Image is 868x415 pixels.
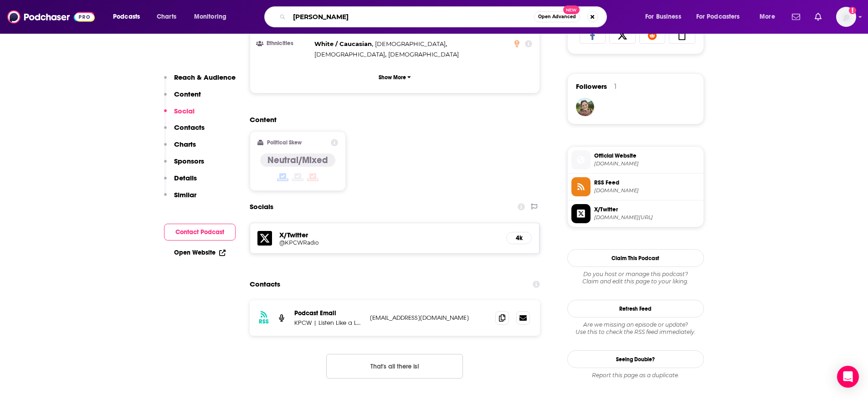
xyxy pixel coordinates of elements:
[580,26,606,44] a: Share on Facebook
[164,123,205,140] button: Contacts
[164,190,196,207] button: Similar
[567,300,704,318] button: Refresh Feed
[753,10,786,24] button: open menu
[388,51,459,58] span: [DEMOGRAPHIC_DATA]
[538,15,576,19] span: Open Advanced
[174,107,195,115] p: Social
[836,7,856,27] img: User Profile
[326,354,463,379] button: Nothing here.
[788,9,804,25] a: Show notifications dropdown
[567,372,704,379] div: Report this page as a duplicate.
[696,10,740,23] span: For Podcasters
[571,204,700,223] a: X/Twitter[DOMAIN_NAME][URL]
[174,249,226,256] a: Open Website
[279,239,425,246] h5: @KPCWRadio
[151,10,182,24] a: Charts
[645,10,681,23] span: For Business
[614,82,616,91] div: 1
[259,318,269,325] h3: RSS
[164,107,195,123] button: Social
[157,10,176,23] span: Charts
[289,10,534,24] input: Search podcasts, credits, & more...
[576,82,607,91] span: Followers
[164,140,196,157] button: Charts
[567,271,704,285] div: Claim and edit this page to your liking.
[534,11,580,22] button: Open AdvancedNew
[279,239,499,246] a: @KPCWRadio
[174,90,201,98] p: Content
[811,9,825,25] a: Show notifications dropdown
[174,190,196,199] p: Similar
[267,139,302,146] h2: Political Skew
[174,73,236,82] p: Reach & Audience
[571,150,700,169] a: Official Website[DOMAIN_NAME]
[836,7,856,27] button: Show profile menu
[279,231,499,239] h5: X/Twitter
[375,40,446,47] span: [DEMOGRAPHIC_DATA]
[375,39,447,49] span: ,
[576,98,594,116] img: SpeciesRichness
[639,10,693,24] button: open menu
[370,314,488,322] p: [EMAIL_ADDRESS][DOMAIN_NAME]
[594,160,700,167] span: kpcw.org
[609,26,636,44] a: Share on X/Twitter
[849,7,856,14] svg: Add a profile image
[174,157,204,165] p: Sponsors
[639,26,666,44] a: Share on Reddit
[314,39,373,49] span: ,
[257,41,311,46] h3: Ethnicities
[267,154,328,166] h4: Neutral/Mixed
[314,40,372,47] span: White / Caucasian
[594,214,700,221] span: twitter.com/KPCWRadio
[164,73,236,90] button: Reach & Audience
[594,179,700,187] span: RSS Feed
[164,157,204,174] button: Sponsors
[379,74,406,81] p: Show More
[257,69,533,86] button: Show More
[314,51,385,58] span: [DEMOGRAPHIC_DATA]
[567,271,704,278] span: Do you host or manage this podcast?
[571,177,700,196] a: RSS Feed[DOMAIN_NAME]
[250,115,533,124] h2: Content
[690,10,753,24] button: open menu
[837,366,859,388] div: Open Intercom Messenger
[164,224,236,241] button: Contact Podcast
[314,49,386,60] span: ,
[594,205,700,214] span: X/Twitter
[250,198,273,215] h2: Socials
[294,309,363,317] p: Podcast Email
[188,10,238,24] button: open menu
[563,5,580,14] span: New
[164,174,197,190] button: Details
[594,187,700,194] span: kpcw.org
[107,10,152,24] button: open menu
[250,276,280,293] h2: Contacts
[567,249,704,267] button: Claim This Podcast
[174,140,196,149] p: Charts
[273,6,616,27] div: Search podcasts, credits, & more...
[174,123,205,132] p: Contacts
[836,7,856,27] span: Logged in as mdekoning
[567,350,704,368] a: Seeing Double?
[294,319,363,327] p: KPCW | Listen Like a Local
[514,234,524,242] h5: 4k
[567,321,704,336] div: Are we missing an episode or update? Use this to check the RSS feed immediately.
[7,8,95,26] img: Podchaser - Follow, Share and Rate Podcasts
[594,152,700,160] span: Official Website
[194,10,226,23] span: Monitoring
[113,10,140,23] span: Podcasts
[760,10,775,23] span: More
[174,174,197,182] p: Details
[164,90,201,107] button: Content
[669,26,695,44] a: Copy Link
